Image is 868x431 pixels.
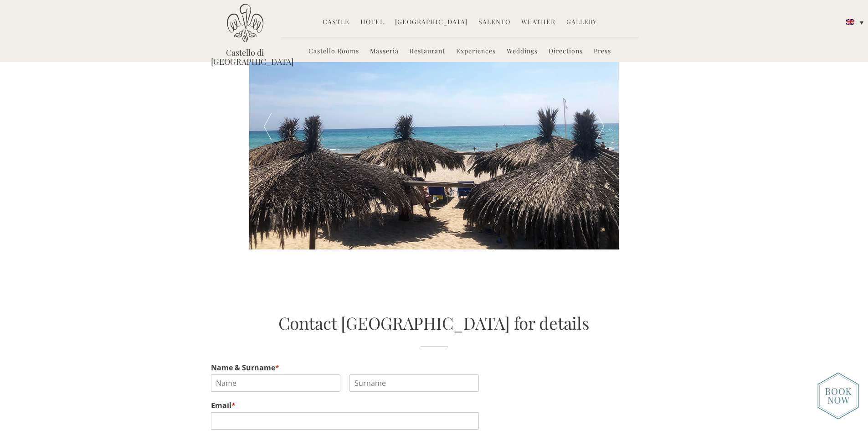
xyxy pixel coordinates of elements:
a: Weddings [507,47,538,57]
a: Salento [478,17,510,28]
a: Press [594,47,611,57]
a: Castello di [GEOGRAPHIC_DATA] [211,48,279,66]
a: [GEOGRAPHIC_DATA] [395,17,467,28]
input: Surname [349,374,479,392]
a: Castello Rooms [308,47,359,57]
a: Gallery [566,17,597,28]
label: Name & Surname [211,363,657,373]
a: Directions [549,47,583,57]
a: Experiences [456,47,496,57]
img: new-booknow.png [817,372,859,420]
label: Email [211,401,657,410]
img: Castello di Ugento [227,4,263,42]
img: English [846,19,854,25]
a: Restaurant [410,47,445,57]
input: Name [211,374,340,392]
h2: Contact [GEOGRAPHIC_DATA] for details [211,311,657,347]
a: Hotel [360,17,384,28]
a: Weather [521,17,555,28]
a: Masseria [370,47,399,57]
a: Castle [323,17,349,28]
